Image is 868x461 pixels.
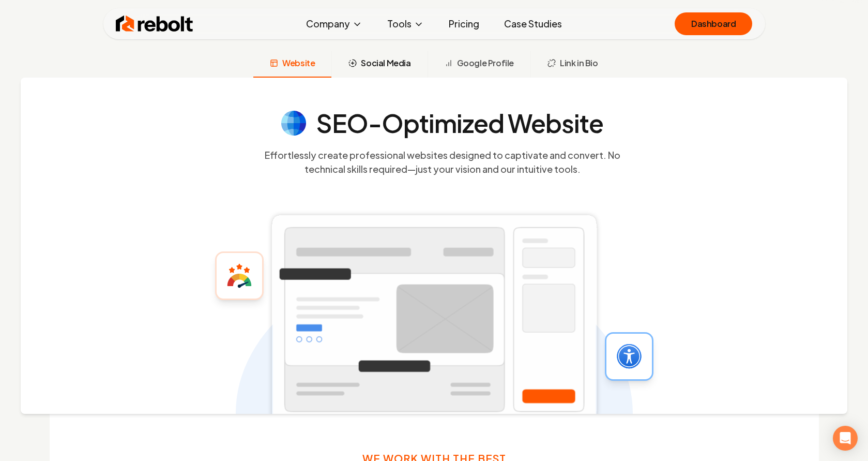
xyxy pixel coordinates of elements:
span: Social Media [361,57,410,69]
button: Website [253,51,331,78]
h4: SEO-Optimized Website [316,111,604,136]
button: Tools [379,13,432,34]
span: Link in Bio [560,57,598,69]
button: Link in Bio [530,51,615,78]
span: Google Profile [457,57,514,69]
button: Social Media [331,51,427,78]
img: Rebolt Logo [116,13,193,34]
a: Dashboard [675,12,752,35]
span: Website [282,57,315,69]
a: Case Studies [496,13,570,34]
button: Company [298,13,371,34]
a: Pricing [440,13,488,34]
button: Google Profile [428,51,530,78]
div: Open Intercom Messenger [833,426,858,451]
